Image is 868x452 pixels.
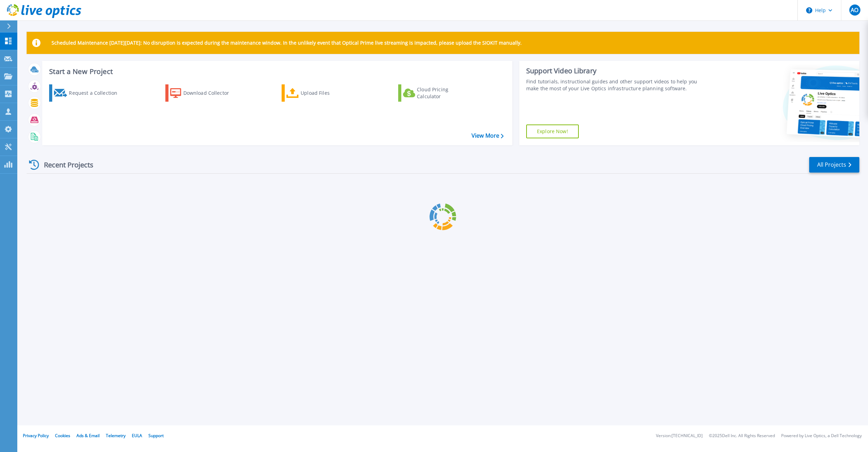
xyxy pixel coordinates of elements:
div: Download Collector [183,86,239,100]
a: All Projects [809,157,859,173]
a: View More [472,132,504,139]
a: Upload Files [282,84,359,102]
li: Version: [TECHNICAL_ID] [656,434,703,438]
a: Telemetry [106,433,126,439]
div: Cloud Pricing Calculator [417,86,472,100]
a: EULA [132,433,142,439]
div: Request a Collection [69,86,124,100]
h3: Start a New Project [49,68,503,75]
a: Explore Now! [526,124,579,138]
div: Find tutorials, instructional guides and other support videos to help you make the most of your L... [526,78,702,92]
a: Ads & Email [76,433,100,439]
a: Cookies [55,433,70,439]
p: Scheduled Maintenance [DATE][DATE]: No disruption is expected during the maintenance window. In t... [52,40,522,46]
div: Upload Files [301,86,356,100]
a: Cloud Pricing Calculator [398,84,475,102]
a: Support [148,433,164,439]
span: AO [851,7,858,13]
li: © 2025 Dell Inc. All Rights Reserved [709,434,775,438]
div: Recent Projects [27,156,103,173]
a: Privacy Policy [23,433,49,439]
a: Download Collector [165,84,243,102]
a: Request a Collection [49,84,126,102]
div: Support Video Library [526,66,702,75]
li: Powered by Live Optics, a Dell Technology [781,434,862,438]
